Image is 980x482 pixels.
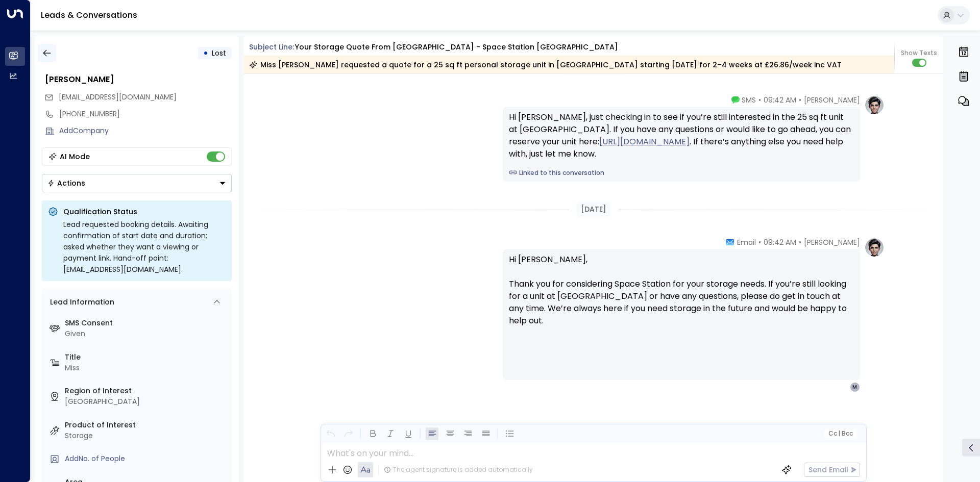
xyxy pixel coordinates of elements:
[42,174,232,192] button: Actions
[828,430,852,437] span: Cc Bcc
[758,237,761,247] span: •
[65,453,228,464] div: AddNo. of People
[850,382,860,392] div: M
[203,44,208,62] div: •
[838,430,840,437] span: |
[295,42,618,53] div: Your storage quote from [GEOGRAPHIC_DATA] - Space Station [GEOGRAPHIC_DATA]
[342,427,355,440] button: Redo
[65,430,228,441] div: Storage
[737,237,756,247] span: Email
[804,237,860,247] span: [PERSON_NAME]
[59,92,177,102] span: [EMAIL_ADDRESS][DOMAIN_NAME]
[59,109,232,119] div: [PHONE_NUMBER]
[47,179,85,188] div: Actions
[324,427,337,440] button: Undo
[509,111,854,160] div: Hi [PERSON_NAME], just checking in to see if you’re still interested in the 25 sq ft unit at [GEO...
[59,125,232,136] div: AddCompany
[509,253,854,339] p: Hi [PERSON_NAME], Thank you for considering Space Station for your storage needs. If you’re still...
[63,219,226,275] div: Lead requested booking details. Awaiting confirmation of start date and duration; asked whether t...
[65,328,228,339] div: Given
[65,386,228,396] label: Region of Interest
[864,95,885,115] img: profile-logo.png
[65,396,228,407] div: [GEOGRAPHIC_DATA]
[42,174,232,192] div: Button group with a nested menu
[764,95,796,105] span: 09:42 AM
[799,237,801,247] span: •
[63,207,226,217] p: Qualification Status
[742,95,756,105] span: SMS
[65,352,228,363] label: Title
[41,9,137,21] a: Leads & Conversations
[59,92,177,103] span: mariedavasgaum@icloud.com
[65,420,228,430] label: Product of Interest
[65,363,228,373] div: Miss
[824,429,856,439] button: Cc|Bcc
[212,48,226,58] span: Lost
[249,60,842,70] div: Miss [PERSON_NAME] requested a quote for a 25 sq ft personal storage unit in [GEOGRAPHIC_DATA] st...
[384,465,533,474] div: The agent signature is added automatically
[599,136,690,148] a: [URL][DOMAIN_NAME]
[864,237,885,258] img: profile-logo.png
[804,95,860,105] span: [PERSON_NAME]
[65,318,228,328] label: SMS Consent
[901,48,937,58] span: Show Texts
[509,168,854,177] a: Linked to this conversation
[799,95,801,105] span: •
[46,297,114,308] div: Lead Information
[577,202,610,217] div: [DATE]
[764,237,796,247] span: 09:42 AM
[249,42,294,52] span: Subject Line:
[60,151,90,162] div: AI Mode
[45,73,232,86] div: [PERSON_NAME]
[758,95,761,105] span: •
